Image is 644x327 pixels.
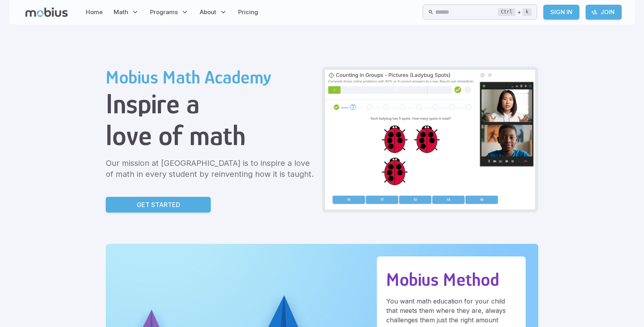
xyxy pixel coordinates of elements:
kbd: k [523,8,532,16]
p: Our mission at [GEOGRAPHIC_DATA] is to inspire a love of math in every student by reinventing how... [106,158,316,180]
a: Home [83,3,105,21]
h1: love of math [106,120,316,151]
a: Pricing [236,3,260,21]
span: Math [114,8,128,16]
span: Programs [150,8,178,16]
p: Get Started [137,200,180,209]
h1: Inspire a [106,88,316,120]
a: Get Started [106,197,211,213]
kbd: Ctrl [498,8,516,16]
div: + [498,7,532,17]
img: Grade 2 Class [325,70,535,209]
a: Join [586,5,622,20]
span: About [200,8,216,16]
h2: Mobius Math Academy [106,67,316,88]
a: Sign In [543,5,579,20]
h2: Mobius Method [386,269,516,290]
